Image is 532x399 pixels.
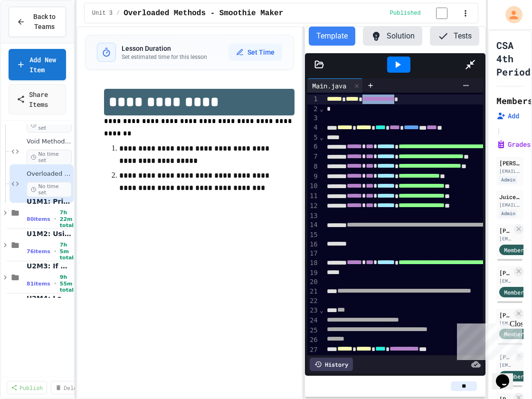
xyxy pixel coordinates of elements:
[54,215,56,223] span: •
[499,226,512,235] div: [PERSON_NAME]
[307,240,319,249] div: 16
[7,381,47,394] a: Publish
[430,27,479,46] button: Tests
[307,181,319,191] div: 10
[499,209,517,218] div: Admin
[499,201,521,209] div: [EMAIL_ADDRESS][DOMAIN_NAME]
[27,262,72,270] span: U2M3: If Statements & Control Flow
[307,220,319,230] div: 14
[9,84,66,114] a: Share Items
[27,138,72,146] span: Void Methods with Parameters - Pizza Receipt Builder
[307,306,319,316] div: 23
[319,306,324,314] span: Fold line
[307,162,319,172] div: 8
[307,287,319,297] div: 21
[496,124,501,136] span: |
[307,296,319,306] div: 22
[54,280,56,287] span: •
[307,78,363,93] div: Main.java
[390,9,421,17] span: Published
[499,192,521,201] div: JuiceMind Official
[504,288,524,296] span: Member
[492,361,522,389] iframe: chat widget
[499,311,512,319] div: [PERSON_NAME]
[307,172,319,182] div: 9
[307,201,319,211] div: 12
[307,211,319,221] div: 13
[27,150,72,165] span: No time set
[307,123,319,133] div: 4
[122,44,207,53] h3: Lesson Duration
[319,133,324,141] span: Fold line
[499,159,521,167] div: [PERSON_NAME] - HHS
[425,8,459,19] input: publish toggle
[60,209,74,228] span: 7h 22m total
[307,326,319,336] div: 25
[27,170,72,178] span: Overloaded Methods - Smoothie Maker
[60,274,74,293] span: 9h 55m total
[499,277,512,285] div: [EMAIL_ADDRESS][DOMAIN_NAME]
[307,249,319,258] div: 17
[307,316,319,326] div: 24
[307,142,319,152] div: 6
[496,38,531,78] h1: CSA 4th Period
[319,105,324,113] span: Fold line
[390,7,459,19] div: Content is published and visible to students
[92,9,113,17] span: Unit 3
[9,49,66,80] a: Add New Item
[27,294,72,303] span: U2M4: Looping
[309,27,355,46] button: Template
[27,197,72,206] span: U1M1: Primitives, Variables, Basic I/O
[495,4,525,26] div: My Account
[54,247,56,255] span: •
[27,117,72,133] span: No time set
[307,114,319,123] div: 3
[307,355,319,365] div: 28
[307,191,319,201] div: 11
[307,230,319,240] div: 15
[51,381,88,394] a: Delete
[307,277,319,287] div: 20
[363,27,422,46] button: Solution
[9,7,66,37] button: Back to Teams
[496,111,519,121] button: Add
[307,133,319,142] div: 5
[60,242,74,261] span: 7h 5m total
[307,345,319,355] div: 27
[307,81,351,91] div: Main.java
[27,229,72,238] span: U1M2: Using Classes and Objects
[27,216,50,222] span: 80 items
[453,320,522,360] iframe: chat widget
[499,235,512,242] div: [EMAIL_ADDRESS][DOMAIN_NAME]
[307,258,319,268] div: 18
[123,8,283,19] span: Overloaded Methods - Smoothie Maker
[499,176,517,184] div: Admin
[307,335,319,345] div: 26
[496,140,531,149] button: Grades
[31,12,58,32] span: Back to Teams
[122,53,207,61] p: Set estimated time for this lesson
[4,4,66,60] div: Chat with us now!Close
[27,248,50,255] span: 76 items
[310,358,353,371] div: History
[116,9,120,17] span: /
[307,95,319,104] div: 1
[27,182,72,197] span: No time set
[499,268,512,277] div: [PERSON_NAME] [PERSON_NAME]
[307,268,319,278] div: 19
[228,44,282,61] button: Set Time
[27,281,50,287] span: 81 items
[307,152,319,162] div: 7
[504,246,524,254] span: Member
[307,104,319,114] div: 2
[499,168,521,175] div: [EMAIL_ADDRESS][PERSON_NAME][DOMAIN_NAME]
